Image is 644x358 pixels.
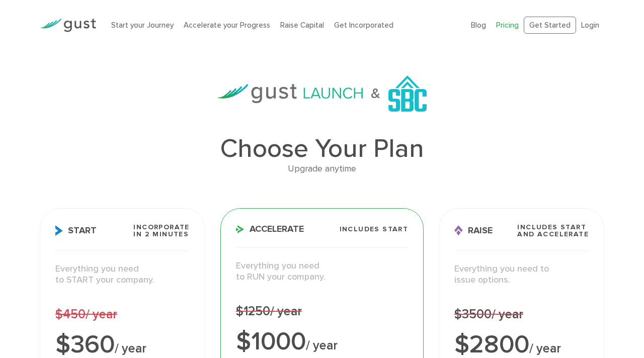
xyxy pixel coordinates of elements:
[306,338,338,353] span: / year
[334,21,393,30] a: Get Incorporated
[471,21,486,30] a: Blog
[280,21,324,30] a: Raise Capital
[55,263,190,286] p: Everything you need to START your company.
[340,226,409,233] span: Includes START
[40,19,96,32] img: Gust Logo
[86,307,117,322] span: / year
[388,75,427,112] img: Startup Bootcamp
[55,332,190,357] div: $360
[270,304,302,319] span: / year
[454,263,589,286] p: Everything you need to issue options.
[236,304,302,319] span: $1250
[184,21,270,30] a: Accelerate your Progress
[236,225,304,234] span: Accelerate
[236,260,408,283] p: Everything you need to RUN your company.
[40,136,604,162] h1: Choose Your Plan
[236,225,245,233] img: Accelerate Icon
[115,341,146,356] span: / year
[217,84,363,103] img: Gust Launch Logo
[492,307,523,322] span: / year
[40,162,604,176] div: Upgrade anytime
[371,87,380,100] span: &
[581,21,599,30] a: Login
[55,225,63,236] img: Start Icon X2
[496,21,519,30] a: Pricing
[454,225,493,236] span: Raise
[55,225,97,236] span: Start
[55,307,117,322] span: $450
[454,307,523,322] span: $3500
[454,225,463,236] img: Raise Icon
[454,332,589,357] div: $2800
[517,224,589,238] span: Includes START and ACCELERATE
[111,21,174,30] a: Start your Journey
[133,224,189,238] span: Incorporate in 2 Minutes
[524,17,576,34] a: Get Started
[236,329,408,354] div: $1000
[529,341,561,356] span: / year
